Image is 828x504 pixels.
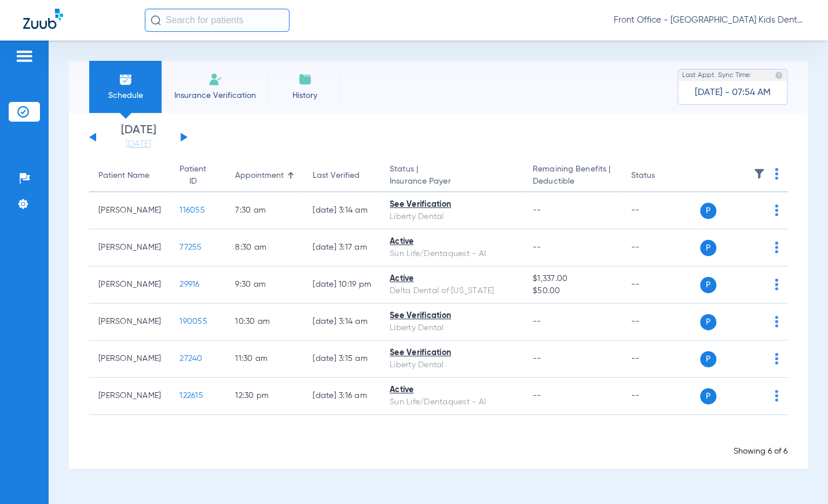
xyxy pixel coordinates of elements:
span: -- [533,206,541,214]
span: 116055 [179,206,205,214]
div: Active [390,384,514,396]
span: Deductible [533,176,613,188]
div: See Verification [390,199,514,211]
td: [DATE] 3:14 AM [303,192,380,229]
div: Patient ID [179,163,217,188]
img: Schedule [119,72,133,86]
span: 77255 [179,243,201,251]
img: group-dot-blue.svg [775,390,778,401]
img: Zuub Logo [23,9,63,29]
span: P [700,388,716,404]
a: [DATE] [104,138,173,150]
span: -- [533,355,541,363]
th: Status | [380,160,523,192]
input: Search for patients [145,9,290,32]
td: -- [622,378,700,415]
td: 9:30 AM [226,266,303,304]
img: group-dot-blue.svg [775,353,778,364]
div: Patient Name [98,170,149,182]
img: group-dot-blue.svg [775,204,778,216]
td: 7:30 AM [226,192,303,229]
span: History [277,90,332,101]
img: group-dot-blue.svg [775,168,778,180]
div: Active [390,236,514,248]
span: Front Office - [GEOGRAPHIC_DATA] Kids Dental [614,14,805,26]
td: [DATE] 10:19 PM [303,266,380,304]
th: Remaining Benefits | [523,160,622,192]
td: -- [622,304,700,341]
span: P [700,203,716,219]
span: -- [533,243,541,251]
img: group-dot-blue.svg [775,242,778,253]
div: Patient Name [98,170,161,182]
div: Appointment [235,170,284,182]
span: [DATE] - 07:54 AM [695,87,771,98]
td: [DATE] 3:15 AM [303,341,380,378]
img: hamburger-icon [15,49,34,63]
td: [PERSON_NAME] [89,304,170,341]
td: [DATE] 3:16 AM [303,378,380,415]
div: Appointment [235,170,294,182]
td: -- [622,192,700,229]
div: Delta Dental of [US_STATE] [390,285,514,297]
td: -- [622,341,700,378]
span: $1,337.00 [533,273,613,285]
td: -- [622,229,700,266]
td: 10:30 AM [226,304,303,341]
span: P [700,351,716,367]
div: Active [390,273,514,285]
td: [PERSON_NAME] [89,341,170,378]
span: 27240 [179,355,202,363]
td: [PERSON_NAME] [89,192,170,229]
span: P [700,240,716,256]
td: 12:30 PM [226,378,303,415]
span: -- [533,392,541,400]
td: [DATE] 3:14 AM [303,304,380,341]
td: 11:30 AM [226,341,303,378]
td: [PERSON_NAME] [89,378,170,415]
img: filter.svg [753,168,765,180]
td: 8:30 AM [226,229,303,266]
img: Search Icon [151,15,161,25]
div: Liberty Dental [390,211,514,223]
span: -- [533,317,541,326]
td: [DATE] 3:17 AM [303,229,380,266]
img: Manual Insurance Verification [208,72,222,86]
div: Last Verified [313,170,360,182]
td: -- [622,266,700,304]
img: last sync help info [775,71,783,79]
div: Sun Life/Dentaquest - AI [390,396,514,408]
img: group-dot-blue.svg [775,279,778,290]
span: 29916 [179,280,199,288]
span: Last Appt. Sync Time: [682,70,752,81]
img: group-dot-blue.svg [775,316,778,327]
td: [PERSON_NAME] [89,229,170,266]
span: Insurance Payer [390,176,514,188]
span: Insurance Verification [170,90,260,101]
li: [DATE] [104,125,173,150]
div: See Verification [390,310,514,322]
div: Sun Life/Dentaquest - AI [390,248,514,260]
div: Liberty Dental [390,359,514,371]
th: Status [622,160,700,192]
span: P [700,277,716,293]
span: $50.00 [533,285,613,297]
td: [PERSON_NAME] [89,266,170,304]
div: Liberty Dental [390,322,514,334]
div: Patient ID [179,163,206,188]
img: History [298,72,312,86]
span: Schedule [98,90,153,101]
span: 122615 [179,392,203,400]
div: See Verification [390,347,514,359]
span: 190055 [179,317,207,326]
div: Last Verified [313,170,371,182]
span: P [700,314,716,330]
span: Showing 6 of 6 [734,447,787,455]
